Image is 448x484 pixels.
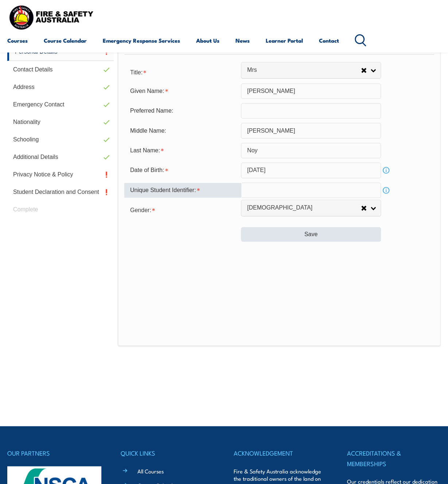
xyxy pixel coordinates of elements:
h4: QUICK LINKS [121,448,215,458]
span: Gender: [130,207,151,213]
button: Save [241,227,381,242]
a: Schooling [7,131,114,148]
a: Contact Details [7,61,114,78]
a: Nationality [7,113,114,131]
input: 10 Characters no 1, 0, O or I [241,183,381,198]
div: Preferred Name: [124,104,241,118]
a: Courses [7,32,28,49]
span: Title: [130,69,143,75]
a: Info [381,165,391,175]
div: Date of Birth is required. [124,163,241,177]
a: Course Calendar [44,32,87,49]
a: Emergency Contact [7,96,114,113]
a: Emergency Response Services [103,32,180,49]
h4: ACKNOWLEDGEMENT [234,448,328,458]
div: Gender is required. [124,202,241,217]
input: Select Date... [241,163,381,178]
div: Given Name is required. [124,84,241,98]
a: Student Declaration and Consent [7,183,114,201]
div: Middle Name: [124,124,241,137]
a: Additional Details [7,148,114,166]
a: News [235,32,250,49]
h4: ACCREDITATIONS & MEMBERSHIPS [347,448,441,468]
a: Info [381,185,391,195]
a: All Courses [137,467,164,475]
a: Privacy Notice & Policy [7,166,114,183]
span: Mrs [247,66,361,74]
a: Address [7,78,114,96]
a: About Us [196,32,219,49]
div: Last Name is required. [124,144,241,157]
div: Title is required. [124,65,241,79]
div: Unique Student Identifier is required. [124,183,241,198]
h4: OUR PARTNERS [7,448,101,458]
a: Learner Portal [266,32,303,49]
span: [DEMOGRAPHIC_DATA] [247,204,361,212]
a: Contact [319,32,339,49]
